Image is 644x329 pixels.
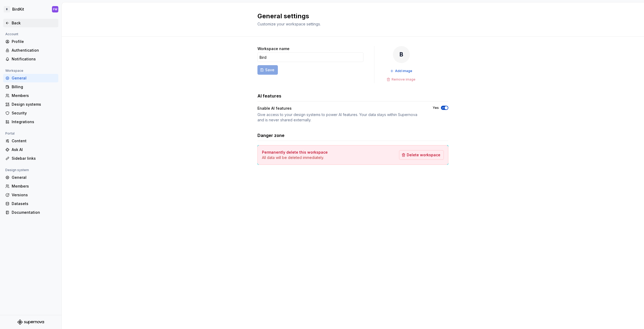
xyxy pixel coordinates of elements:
[3,191,58,199] a: Versions
[12,110,56,116] div: Security
[4,6,10,12] div: B
[3,137,58,145] a: Content
[12,56,56,62] div: Notifications
[12,156,56,161] div: Sidebar links
[53,7,57,11] div: FW
[3,68,25,74] div: Workspace
[3,109,58,117] a: Security
[3,118,58,126] a: Integrations
[433,106,439,110] label: Yes
[3,182,58,190] a: Members
[3,199,58,208] a: Datasets
[257,12,442,20] h2: General settings
[3,100,58,109] a: Design systems
[12,192,56,198] div: Versions
[12,20,56,26] div: Back
[257,46,290,51] label: Workspace name
[262,150,328,155] h4: Permanently delete this workspace
[257,93,281,99] h3: AI features
[12,93,56,98] div: Members
[12,48,56,53] div: Authentication
[257,22,321,26] span: Customize your workspace settings.
[257,132,284,139] h3: Danger zone
[12,7,24,12] div: BirdKit
[17,319,44,325] svg: Supernova Logo
[12,201,56,206] div: Datasets
[3,208,58,217] a: Documentation
[395,69,412,73] span: Add image
[12,147,56,152] div: Ask AI
[1,3,60,15] button: BBirdKitFW
[262,155,328,160] p: All data will be deleted immediately.
[12,210,56,215] div: Documentation
[12,184,56,189] div: Members
[12,119,56,125] div: Integrations
[12,84,56,90] div: Billing
[3,130,17,137] div: Portal
[3,154,58,163] a: Sidebar links
[3,74,58,82] a: General
[393,46,410,63] div: B
[12,175,56,180] div: General
[257,106,292,111] div: Enable AI features
[3,37,58,46] a: Profile
[12,75,56,81] div: General
[407,152,440,158] span: Delete workspace
[3,31,20,37] div: Account
[3,167,31,173] div: Design system
[3,19,58,27] a: Back
[12,102,56,107] div: Design systems
[12,39,56,44] div: Profile
[257,112,423,123] div: Give access to your design systems to power AI features. Your data stays within Supernova and is ...
[399,150,444,160] button: Delete workspace
[3,46,58,55] a: Authentication
[3,83,58,91] a: Billing
[3,145,58,154] a: Ask AI
[12,138,56,144] div: Content
[388,67,415,75] button: Add image
[3,91,58,100] a: Members
[3,173,58,182] a: General
[3,55,58,63] a: Notifications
